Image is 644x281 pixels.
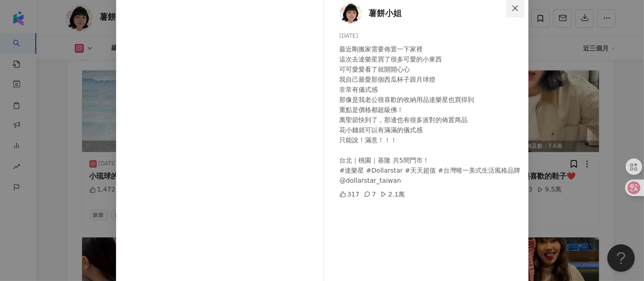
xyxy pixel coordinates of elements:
[340,189,360,199] div: 317
[340,44,521,185] div: 最近剛搬家需要佈置一下家裡 這次去達樂星買了很多可愛的小東西 可可愛愛看了就開開心心 我自己最愛那個西瓜杯子跟月球燈 非常有儀式感 那像是我老公很喜歡的收納用品達樂星也買得到 重點是價格都超級佛...
[364,189,376,199] div: 7
[340,2,508,24] a: KOL Avatar薯餅小姐
[512,5,519,12] span: close
[369,7,402,20] span: 薯餅小姐
[380,189,405,199] div: 2.1萬
[340,32,521,40] div: [DATE]
[340,2,362,24] img: KOL Avatar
